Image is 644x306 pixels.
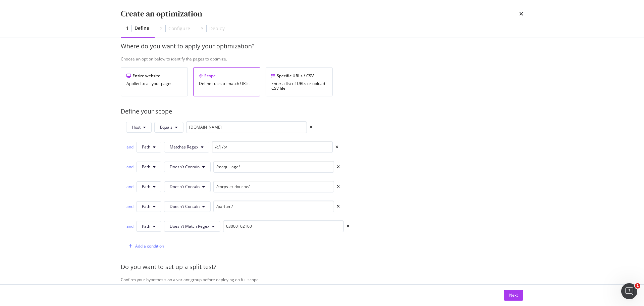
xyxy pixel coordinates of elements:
[164,181,211,192] button: Doesn't Contain
[337,205,340,209] div: times
[126,164,133,170] div: and
[310,125,313,129] div: times
[199,81,255,86] div: Define rules to match URLs
[142,144,150,150] span: Path
[126,204,133,209] div: and
[199,73,255,79] div: Scope
[126,25,129,32] div: 1
[335,145,338,149] div: times
[121,107,579,116] div: Define your scope
[337,185,340,189] div: times
[132,124,141,130] span: Host
[136,162,161,172] button: Path
[621,283,637,299] iframe: Intercom live chat
[160,25,163,32] div: 2
[170,164,200,170] span: Doesn't Contain
[136,201,161,212] button: Path
[519,8,523,19] div: times
[126,241,164,252] button: Add a condition
[170,184,200,189] span: Doesn't Contain
[164,162,211,172] button: Doesn't Contain
[168,25,190,32] div: Configure
[136,142,161,152] button: Path
[126,184,133,189] div: and
[142,184,150,189] span: Path
[121,277,579,282] div: Confirm your hypothesis on a variant group before deploying on full scope
[271,81,327,91] div: Enter a list of URLs or upload CSV file
[126,73,182,79] div: Entire website
[337,165,340,169] div: times
[135,243,164,249] div: Add a condition
[121,8,202,19] div: Create an optimization
[209,25,225,32] div: Deploy
[201,25,204,32] div: 3
[170,144,198,150] span: Matches Regex
[154,122,183,133] button: Equals
[635,283,640,289] span: 1
[126,144,133,150] div: and
[164,142,209,152] button: Matches Regex
[126,81,182,86] div: Applied to all your pages
[164,221,220,232] button: Doesn't Match Regex
[504,290,523,301] button: Next
[170,204,200,209] span: Doesn't Contain
[126,223,133,229] div: and
[164,201,211,212] button: Doesn't Contain
[346,224,350,228] div: times
[136,181,161,192] button: Path
[136,221,161,232] button: Path
[121,56,579,62] div: Choose an option below to identify the pages to optimize.
[142,204,150,209] span: Path
[121,42,579,51] div: Where do you want to apply your optimization?
[170,223,209,229] span: Doesn't Match Regex
[121,263,579,271] div: Do you want to set up a split test?
[142,223,150,229] span: Path
[509,292,518,298] div: Next
[271,73,327,79] div: Specific URLs / CSV
[142,164,150,170] span: Path
[135,25,149,32] div: Define
[126,122,152,133] button: Host
[160,124,172,130] span: Equals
